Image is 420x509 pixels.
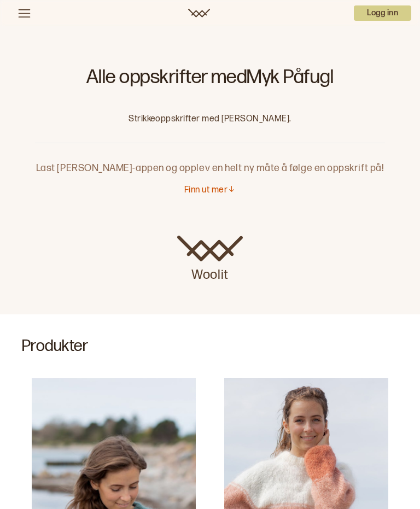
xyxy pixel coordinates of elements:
[35,143,385,176] p: Last [PERSON_NAME]-appen og opplev en helt ny måte å følge en oppskrift på!
[354,5,411,21] button: User dropdown
[188,9,210,17] a: Woolit
[35,114,385,125] p: Strikkeoppskrifter med [PERSON_NAME].
[177,236,243,262] img: Woolit
[354,5,411,21] p: Logg inn
[177,236,243,284] a: Woolit
[184,185,236,196] button: Finn ut mer
[184,185,227,196] p: Finn ut mer
[35,66,385,96] h1: Alle oppskrifter med Myk Påfugl
[177,262,243,284] p: Woolit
